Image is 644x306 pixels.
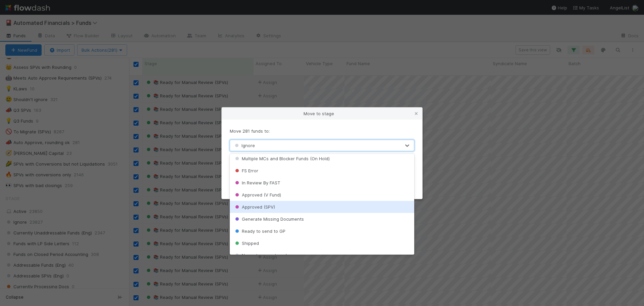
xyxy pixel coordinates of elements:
span: Generate Missing Documents [234,216,304,222]
span: In Review By FAST [234,180,280,185]
span: Approved (V Fund) [234,192,281,198]
span: No customer outreach [234,253,288,258]
span: Ready to send to GP [234,228,285,234]
div: Move to stage [222,107,422,120]
span: Shipped [234,241,259,246]
span: Ignore [233,143,255,148]
p: Move 281 funds to: [230,128,414,134]
span: Approved (SPV) [234,204,275,210]
span: FS Error [234,168,258,173]
span: Multiple MCs and Blocker Funds (On Hold) [234,156,330,161]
